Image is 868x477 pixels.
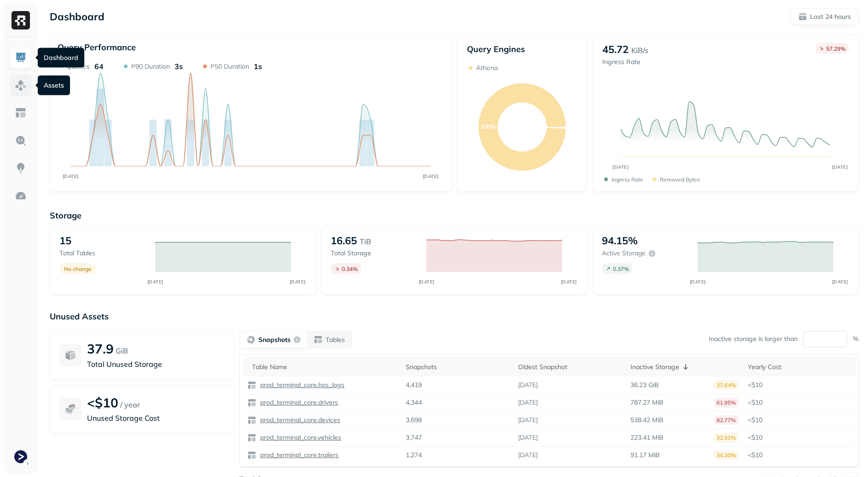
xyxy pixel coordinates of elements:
[175,62,183,71] p: 3s
[853,335,859,343] p: %
[87,341,114,357] p: 37.9
[790,8,859,25] button: Last 24 hours
[660,176,700,183] p: Removed bytes
[258,451,338,459] p: prod_terminal_core.trailers
[247,381,256,390] img: table
[247,433,256,442] img: table
[15,107,27,119] img: Asset Explorer
[50,311,859,322] p: Unused Assets
[518,363,621,371] div: Oldest Snapshot
[826,45,845,52] p: 57.29 %
[630,451,660,459] p: 91.17 MiB
[331,234,357,247] p: 16.65
[406,416,422,424] p: 3,698
[247,451,256,460] img: table
[63,173,79,179] tspan: [DATE]
[630,381,659,389] p: 36.23 GiB
[58,42,136,53] p: Query Performance
[252,363,396,371] div: Table Name
[247,416,256,425] img: table
[613,164,629,170] tspan: [DATE]
[15,162,27,174] img: Insights
[258,381,344,389] p: prod_terminal_core.hos_logs
[87,395,118,411] p: <$10
[247,398,256,407] img: table
[360,236,371,247] p: TiB
[748,363,851,371] div: Yearly Cost
[418,279,434,285] tspan: [DATE]
[689,279,705,285] tspan: [DATE]
[406,381,422,389] p: 4,419
[147,279,163,285] tspan: [DATE]
[518,398,538,407] p: [DATE]
[14,450,27,463] img: Terminal
[748,416,851,424] p: <$10
[406,451,422,459] p: 1,274
[630,398,664,407] p: 787.27 MiB
[467,44,578,54] p: Query Engines
[714,398,739,407] p: 61.95%
[630,416,664,424] p: 538.42 MiB
[15,52,27,64] img: Dashboard
[50,10,105,23] p: Dashboard
[87,412,224,424] p: Unused Storage Cost
[116,345,128,356] p: GiB
[518,433,538,442] p: [DATE]
[406,433,422,442] p: 3,747
[254,62,262,71] p: 1s
[748,433,851,442] p: <$10
[59,234,71,247] p: 15
[748,398,851,407] p: <$10
[258,433,341,442] p: prod_terminal_core.vehicles
[602,249,646,258] p: Active storage
[120,399,140,410] p: / year
[406,398,422,407] p: 4,344
[12,11,30,29] img: Ryft
[256,381,344,389] a: prod_terminal_core.hos_logs
[256,398,338,407] a: prod_terminal_core.drivers
[602,58,648,66] p: Ingress Rate
[714,433,739,442] p: 32.51%
[630,433,664,442] p: 223.41 MiB
[210,62,249,71] p: P50 Duration
[342,265,358,272] p: 0.34 %
[602,43,629,56] p: 45.72
[94,62,104,71] p: 64
[406,363,509,371] div: Snapshots
[331,249,417,258] p: Total storage
[423,173,439,179] tspan: [DATE]
[256,451,338,459] a: prod_terminal_core.trailers
[15,190,27,202] img: Optimization
[50,210,859,221] p: Storage
[518,451,538,459] p: [DATE]
[15,135,27,147] img: Query Explorer
[38,48,84,68] div: Dashboard
[258,398,338,407] p: prod_terminal_core.drivers
[832,279,848,285] tspan: [DATE]
[258,336,291,344] p: Snapshots
[481,123,495,130] text: 100%
[832,164,848,170] tspan: [DATE]
[131,62,170,71] p: P90 Duration
[714,450,739,460] p: 34.30%
[289,279,305,285] tspan: [DATE]
[810,12,851,21] p: Last 24 hours
[709,335,798,343] p: Inactive storage is larger than
[748,381,851,389] p: <$10
[560,279,577,285] tspan: [DATE]
[64,265,92,272] p: No change
[748,451,851,459] p: <$10
[59,249,146,258] p: Total tables
[38,76,70,95] div: Assets
[602,234,638,247] p: 94.15%
[15,79,27,91] img: Assets
[612,176,643,183] p: Ingress Rate
[630,363,679,371] p: Inactive Storage
[258,416,340,424] p: prod_terminal_core.devices
[256,416,340,424] a: prod_terminal_core.devices
[714,415,739,425] p: 82.77%
[256,433,341,442] a: prod_terminal_core.vehicles
[714,380,739,390] p: 37.64%
[476,64,498,72] p: Athena
[631,45,648,56] p: KiB/s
